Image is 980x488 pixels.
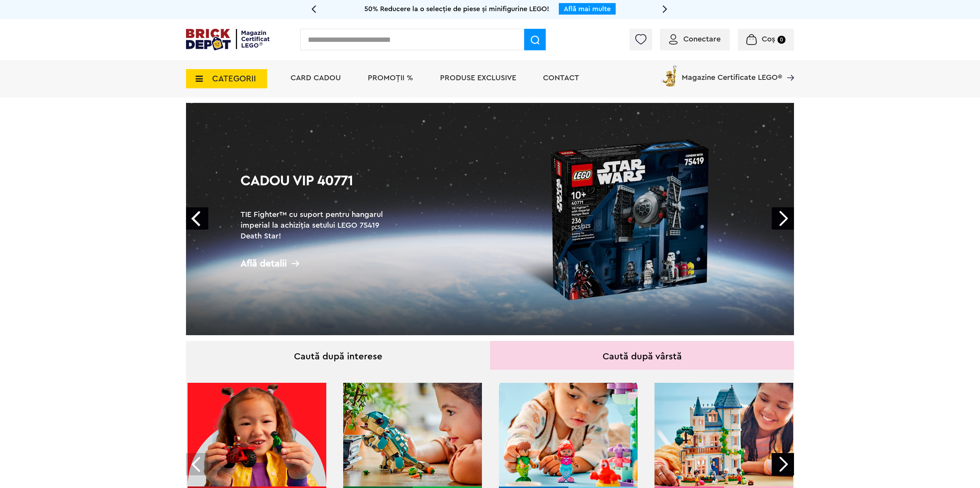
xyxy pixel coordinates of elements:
small: 0 [777,36,786,44]
span: CATEGORII [212,74,256,83]
span: Conectare [683,35,721,43]
a: Conectare [669,35,721,43]
span: Magazine Certificate LEGO® [682,64,782,81]
a: Magazine Certificate LEGO® [782,64,794,71]
div: Află detalii [241,259,394,268]
span: Coș [762,35,775,43]
a: Card Cadou [291,74,341,82]
a: Contact [543,74,579,82]
a: Produse exclusive [440,74,516,82]
h2: TIE Fighter™ cu suport pentru hangarul imperial la achiziția setului LEGO 75419 Death Star! [241,209,394,242]
a: PROMOȚII % [368,74,413,82]
a: Next [772,207,794,230]
div: Caută după interese [186,341,490,370]
a: Află mai multe [564,5,611,12]
a: Cadou VIP 40771TIE Fighter™ cu suport pentru hangarul imperial la achiziția setului LEGO 75419 De... [186,103,794,335]
a: Prev [186,207,208,230]
span: 50% Reducere la o selecție de piese și minifigurine LEGO! [364,5,549,12]
div: Caută după vârstă [490,341,794,370]
h1: Cadou VIP 40771 [241,174,394,202]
